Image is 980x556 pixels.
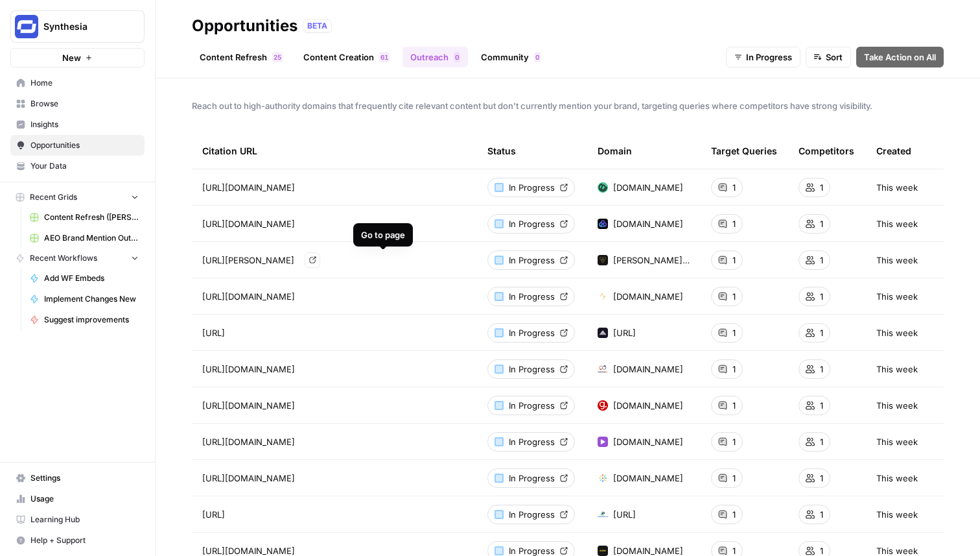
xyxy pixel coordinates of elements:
[272,52,283,62] div: 25
[613,254,690,267] span: [PERSON_NAME][URL]
[864,51,936,64] span: Take Action on All
[876,181,918,194] span: This week
[876,472,918,485] span: This week
[746,51,792,64] span: In Progress
[856,47,944,67] button: Take Action on All
[598,182,608,193] img: j79v2xjtu0h4uum7v9n3uqcm9m8r
[826,51,843,64] span: Sort
[202,399,295,412] span: [URL][DOMAIN_NAME]
[10,10,145,43] button: Workspace: Synthesia
[732,508,736,521] span: 1
[402,47,468,67] a: Outreach0
[10,93,145,114] a: Browse
[10,530,145,551] button: Help + Support
[24,268,145,289] a: Add WF Embeds
[732,399,736,412] span: 1
[806,47,851,67] button: Sort
[10,468,145,489] a: Settings
[44,212,139,223] span: Content Refresh ([PERSON_NAME])
[598,437,608,447] img: 9v9u7loz1rex15d1tpq4vyk9dt50
[30,535,139,546] span: Help + Support
[820,472,823,485] span: 1
[296,47,397,67] a: Content Creation61
[379,52,390,62] div: 61
[509,217,555,230] span: In Progress
[30,514,139,526] span: Learning Hub
[30,191,77,203] span: Recent Grids
[613,508,636,521] span: [URL]
[732,363,736,376] span: 1
[613,472,683,485] span: [DOMAIN_NAME]
[274,52,277,62] span: 2
[10,114,145,135] a: Insights
[192,47,290,67] a: Content Refresh25
[509,326,555,339] span: In Progress
[509,399,555,412] span: In Progress
[10,135,145,156] a: Opportunities
[202,181,295,194] span: [URL][DOMAIN_NAME]
[535,52,539,62] span: 0
[10,73,145,93] a: Home
[598,546,608,556] img: emy94dp7igo00xbrqtvjis4ddnx4
[30,98,139,110] span: Browse
[613,399,683,412] span: [DOMAIN_NAME]
[613,290,683,303] span: [DOMAIN_NAME]
[44,293,139,305] span: Implement Changes New
[876,290,918,303] span: This week
[820,181,823,194] span: 1
[384,52,388,62] span: 1
[202,133,467,169] div: Citation URL
[613,363,683,376] span: [DOMAIN_NAME]
[598,219,608,229] img: 0dz0brficd7f2v6npppzoisyp69c
[509,508,555,521] span: In Progress
[10,156,145,176] a: Your Data
[613,326,636,339] span: [URL]
[10,248,145,268] button: Recent Workflows
[44,272,139,284] span: Add WF Embeds
[711,133,777,169] div: Target Queries
[487,432,575,452] a: In Progress
[732,435,736,448] span: 1
[43,20,122,33] span: Synthesia
[15,15,38,38] img: Synthesia Logo
[613,181,683,194] span: [DOMAIN_NAME]
[202,508,225,521] span: [URL]
[598,473,608,483] img: s6c1vwowqkm1f5ww6i6bjfn9tnqx
[487,250,575,270] a: In Progress
[732,217,736,230] span: 1
[30,139,139,151] span: Opportunities
[10,48,145,67] button: New
[487,214,575,234] a: In Progress
[534,52,541,62] div: 0
[303,19,332,32] div: BETA
[30,119,139,130] span: Insights
[30,77,139,89] span: Home
[24,289,145,309] a: Implement Changes New
[202,363,295,376] span: [URL][DOMAIN_NAME]
[598,509,608,520] img: uredwyh6y94bfmfg4p4fq6qugckr
[277,52,281,62] span: 5
[509,363,555,376] span: In Progress
[10,187,145,207] button: Recent Grids
[732,290,736,303] span: 1
[820,435,823,448] span: 1
[732,181,736,194] span: 1
[876,326,918,339] span: This week
[598,133,632,169] div: Domain
[24,309,145,330] a: Suggest improvements
[202,435,295,448] span: [URL][DOMAIN_NAME]
[455,52,459,62] span: 0
[30,493,139,505] span: Usage
[44,232,139,244] span: AEO Brand Mention Outreach - [PERSON_NAME]
[24,207,145,228] a: Content Refresh ([PERSON_NAME])
[202,326,225,339] span: [URL]
[487,396,575,415] a: In Progress
[876,133,911,169] div: Created
[799,133,854,169] div: Competitors
[509,472,555,485] span: In Progress
[509,254,555,267] span: In Progress
[305,252,320,268] a: Go to page https://fritz.ai/best-ai-dubbing-software/
[820,508,823,521] span: 1
[876,254,918,267] span: This week
[598,364,608,374] img: dyq4grfucunl4ysbnj5cp1e7l33j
